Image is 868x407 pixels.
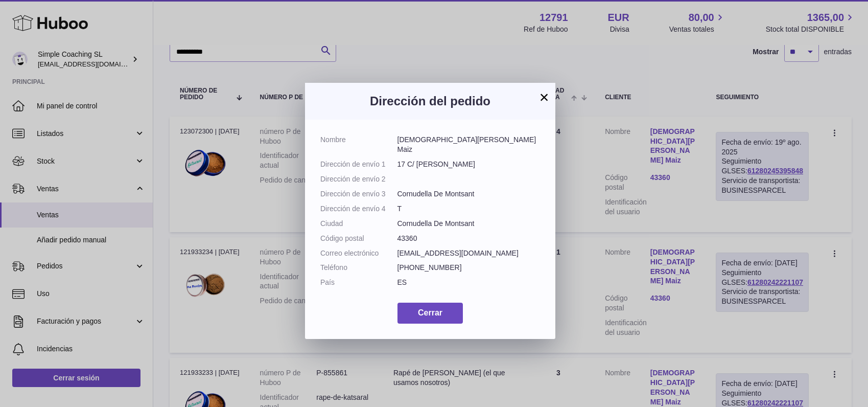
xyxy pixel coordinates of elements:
[320,219,397,229] dt: Ciudad
[418,308,442,317] span: Cerrar
[320,263,397,273] dt: Teléfono
[397,189,541,199] dd: Cornudella De Montsant
[538,91,550,103] button: ×
[397,219,541,229] dd: Cornudella De Montsant
[397,278,541,287] dd: ES
[320,93,540,109] h3: Dirección del pedido
[397,204,541,214] dd: T
[320,189,397,199] dt: Dirección de envío 3
[320,234,397,243] dt: Código postal
[320,278,397,287] dt: País
[397,303,463,324] button: Cerrar
[397,263,541,273] dd: [PHONE_NUMBER]
[397,135,541,154] dd: [DEMOGRAPHIC_DATA][PERSON_NAME] Maiz
[397,234,541,243] dd: 43360
[320,248,397,258] dt: Correo electrónico
[397,248,541,258] dd: [EMAIL_ADDRESS][DOMAIN_NAME]
[320,160,397,169] dt: Dirección de envío 1
[320,204,397,214] dt: Dirección de envío 4
[320,174,397,184] dt: Dirección de envío 2
[320,135,397,154] dt: Nombre
[397,160,541,169] dd: 17 C/ [PERSON_NAME]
